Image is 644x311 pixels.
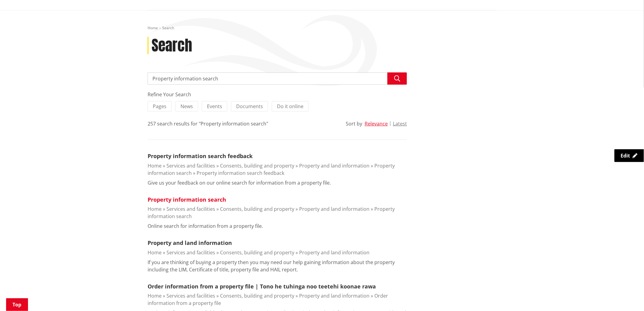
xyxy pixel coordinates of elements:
[365,121,388,126] button: Relevance
[148,72,407,85] input: Search input
[148,162,162,169] a: Home
[166,206,215,212] a: Services and facilities
[220,292,294,299] a: Consents, building and property
[277,103,303,110] span: Do it online
[220,162,294,169] a: Consents, building and property
[299,249,369,256] a: Property and land information
[148,283,376,290] a: Order information from a property file | Tono he tuhinga noo teetehi koonae rawa
[299,162,369,169] a: Property and land information
[148,25,158,30] a: Home
[614,149,644,162] a: Edit
[148,206,162,212] a: Home
[621,152,630,159] span: Edit
[180,103,193,110] span: News
[166,292,215,299] a: Services and facilities
[220,206,294,212] a: Consents, building and property
[153,103,166,110] span: Pages
[299,292,369,299] a: Property and land information
[148,152,253,160] a: Property information search feedback
[236,103,263,110] span: Documents
[148,292,388,306] a: Order information from a property file
[148,26,496,31] nav: breadcrumb
[148,249,162,256] a: Home
[207,103,222,110] span: Events
[148,206,395,220] a: Property information search
[148,179,331,186] p: Give us your feedback on our online search for information from a property file.
[148,120,268,127] div: 257 search results for "Property information search"
[346,120,362,127] div: Sort by
[148,292,162,299] a: Home
[6,298,28,311] a: Top
[148,162,395,176] a: Property information search
[152,37,192,55] h1: Search
[148,222,263,230] p: Online search for information from a property file.
[197,170,284,176] a: Property information search feedback
[148,91,407,98] div: Refine Your Search
[148,239,232,246] a: Property and land information
[166,162,215,169] a: Services and facilities
[616,285,638,307] iframe: Messenger Launcher
[393,121,407,126] button: Latest
[148,259,407,273] p: If you are thinking of buying a property then you may need our help gaining information about the...
[220,249,294,256] a: Consents, building and property
[162,25,174,30] span: Search
[166,249,215,256] a: Services and facilities
[148,196,226,203] a: Property information search
[299,206,369,212] a: Property and land information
